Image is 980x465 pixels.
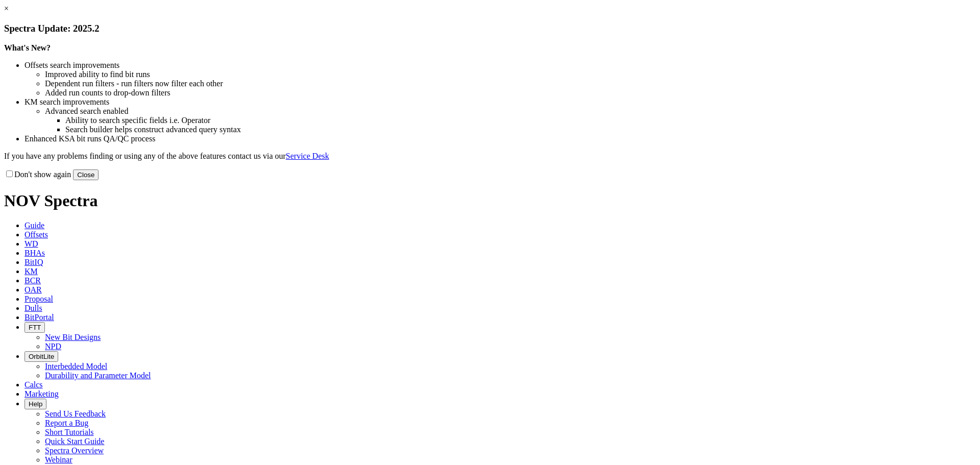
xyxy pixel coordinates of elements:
[24,380,43,389] span: Calcs
[4,191,976,210] h1: NOV Spectra
[24,258,43,266] span: BitIQ
[24,304,42,312] span: Dulls
[4,23,976,34] h3: Spectra Update: 2025.2
[45,333,101,341] a: New Bit Designs
[4,152,976,161] p: If you have any problems finding or using any of the above features contact us via our
[24,249,45,257] span: BHAs
[24,389,59,398] span: Marketing
[29,353,54,360] span: OrbitLite
[24,97,976,107] li: KM search improvements
[45,437,104,446] a: Quick Start Guide
[45,88,976,97] li: Added run counts to drop-down filters
[24,285,42,294] span: OAR
[45,107,976,116] li: Advanced search enabled
[4,43,51,52] strong: What's New?
[24,267,38,276] span: KM
[45,455,72,464] a: Webinar
[24,239,38,248] span: WD
[286,152,329,160] a: Service Desk
[45,362,107,371] a: Interbedded Model
[45,446,104,455] a: Spectra Overview
[65,116,976,125] li: Ability to search specific fields i.e. Operator
[45,419,88,427] a: Report a Bug
[29,324,41,331] span: FTT
[45,70,976,79] li: Improved ability to find bit runs
[24,313,54,322] span: BitPortal
[24,61,976,70] li: Offsets search improvements
[6,170,13,177] input: Don't show again
[65,125,976,134] li: Search builder helps construct advanced query syntax
[45,409,106,418] a: Send Us Feedback
[24,230,48,239] span: Offsets
[4,4,9,13] a: ×
[45,79,976,88] li: Dependent run filters - run filters now filter each other
[73,169,99,180] button: Close
[24,221,44,230] span: Guide
[29,400,42,408] span: Help
[24,295,53,303] span: Proposal
[24,276,41,285] span: BCR
[24,134,976,143] li: Enhanced KSA bit runs QA/QC process
[4,170,71,179] label: Don't show again
[45,428,94,436] a: Short Tutorials
[45,371,151,380] a: Durability and Parameter Model
[45,342,61,351] a: NPD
